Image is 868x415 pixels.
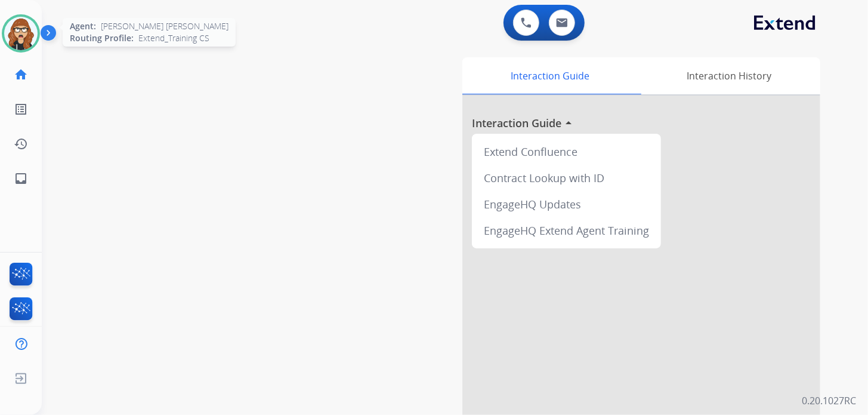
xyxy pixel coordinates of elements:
img: avatar [4,17,38,50]
span: [PERSON_NAME] [PERSON_NAME] [101,20,228,32]
div: Interaction History [638,57,820,94]
mat-icon: home [14,67,28,82]
p: 0.20.1027RC [802,394,856,408]
mat-icon: history [14,137,28,151]
div: EngageHQ Updates [477,191,656,217]
div: Contract Lookup with ID [477,165,656,191]
div: EngageHQ Extend Agent Training [477,217,656,244]
div: Extend Confluence [477,139,656,165]
mat-icon: list_alt [14,102,28,116]
span: Agent: [70,20,96,32]
div: Interaction Guide [462,57,638,94]
span: Routing Profile: [70,32,134,44]
mat-icon: inbox [14,171,28,186]
span: Extend_Training CS [138,32,209,44]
